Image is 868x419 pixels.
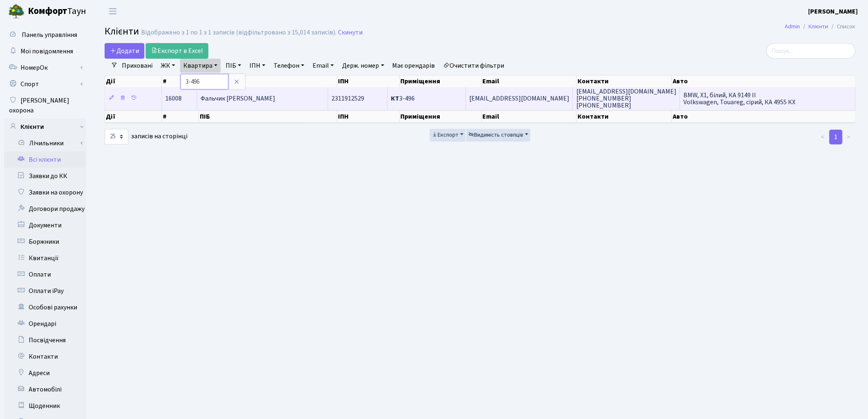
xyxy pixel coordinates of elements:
th: ПІБ [199,76,337,87]
a: Заявки на охорону [4,184,86,201]
a: Лічильники [9,135,86,151]
span: 16008 [165,94,182,103]
th: Авто [672,76,856,87]
a: Квитанції [4,250,86,266]
button: Експорт [430,129,466,142]
a: ІПН [246,59,269,73]
span: Панель управління [22,30,77,39]
nav: breadcrumb [773,18,868,35]
a: Всі клієнти [4,151,86,168]
b: [PERSON_NAME] [809,7,858,16]
span: Видимість стовпців [468,131,523,139]
span: [EMAIL_ADDRESS][DOMAIN_NAME] [469,94,569,103]
th: Приміщення [400,110,482,123]
a: Автомобілі [4,381,86,398]
span: 2311912529 [331,94,364,103]
span: [EMAIL_ADDRESS][DOMAIN_NAME] [PHONE_NUMBER] [PHONE_NUMBER] [576,87,676,110]
a: ЖК [158,59,178,73]
th: # [162,76,199,87]
a: [PERSON_NAME] охорона [4,92,86,119]
th: Дії [105,76,162,87]
img: logo.png [8,3,25,20]
a: Очистити фільтри [440,59,508,73]
a: 1 [829,130,843,144]
th: Email [482,110,577,123]
span: Таун [28,5,86,18]
th: ІПН [337,76,400,87]
a: Спорт [4,76,86,92]
a: Щоденник [4,398,86,414]
label: записів на сторінці [105,129,187,144]
a: Мої повідомлення [4,43,86,60]
a: [PERSON_NAME] [809,7,858,16]
span: Клієнти [105,24,139,39]
button: Переключити навігацію [103,5,123,18]
span: Фальчик [PERSON_NAME] [201,94,275,103]
a: Договори продажу [4,201,86,217]
th: Контакти [577,110,672,123]
a: Документи [4,217,86,234]
input: Пошук... [767,43,856,59]
a: Панель управління [4,27,86,43]
a: Оплати iPay [4,283,86,299]
a: Клієнти [809,22,829,31]
b: Комфорт [28,5,67,18]
a: Адреси [4,365,86,381]
a: Оплати [4,266,86,283]
a: Приховані [119,59,156,73]
a: Має орендарів [389,59,439,73]
th: ІПН [337,110,400,123]
div: Відображено з 1 по 1 з 1 записів (відфільтровано з 15,014 записів). [141,29,336,37]
th: Авто [672,110,856,123]
a: Скинути [338,29,363,37]
button: Видимість стовпців [466,129,530,142]
a: НомерОк [4,60,86,76]
span: BMW, X1, білий, КА 9149 ІІ Volkswagen, Touareg, сірий, КА 4955 КХ [683,91,795,107]
th: Приміщення [400,76,482,87]
a: Телефон [270,59,308,73]
a: Заявки до КК [4,168,86,184]
span: Додати [110,46,139,55]
a: Квартира [180,59,221,73]
a: Admin [785,22,800,31]
b: КТ [391,94,399,103]
select: записів на сторінці [105,129,128,144]
th: ПІБ [199,110,337,123]
a: Контакти [4,348,86,365]
a: Посвідчення [4,332,86,348]
a: Боржники [4,234,86,250]
span: Експорт [432,131,459,139]
a: Email [309,59,337,73]
th: Дії [105,110,162,123]
span: Мої повідомлення [21,47,73,56]
a: Клієнти [4,119,86,135]
a: Додати [105,43,144,59]
a: Особові рахунки [4,299,86,316]
th: Email [482,76,577,87]
a: ПІБ [222,59,244,73]
li: Список [829,22,856,31]
span: 3-496 [391,94,415,103]
th: Контакти [577,76,672,87]
a: Експорт в Excel [146,43,208,59]
a: Держ. номер [339,59,387,73]
a: Орендарі [4,316,86,332]
th: # [162,110,199,123]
